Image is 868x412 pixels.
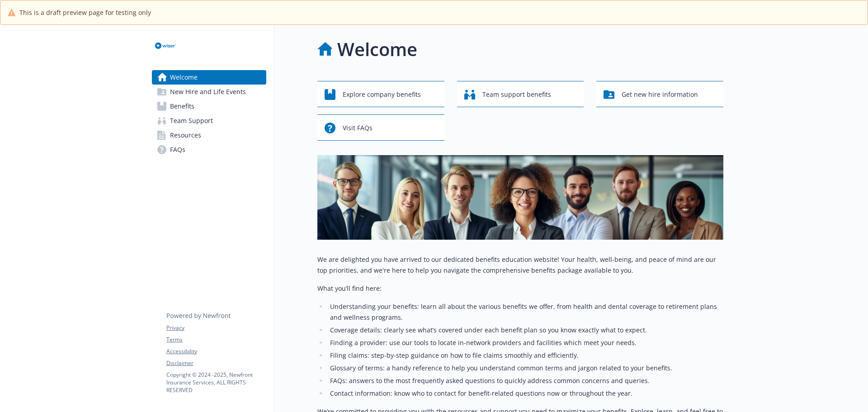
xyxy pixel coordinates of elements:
a: Team Support [152,114,266,128]
span: Welcome [170,70,198,85]
li: Filing claims: step-by-step guidance on how to file claims smoothly and efficiently. [327,350,723,361]
button: Visit FAQs [317,114,444,141]
a: FAQs [152,142,266,157]
p: What you’ll find here: [317,283,723,294]
button: Explore company benefits [317,81,444,107]
a: Disclaimer [166,359,266,367]
span: Team Support [170,114,213,128]
span: Explore company benefits [343,86,421,103]
span: New Hire and Life Events [170,85,246,99]
a: Benefits [152,99,266,114]
button: Get new hire information [596,81,723,107]
a: Accessibility [166,347,266,355]
h1: Welcome [337,36,417,63]
button: Team support benefits [457,81,584,107]
span: Benefits [170,99,194,114]
a: Welcome [152,70,266,85]
li: Understanding your benefits: learn all about the various benefits we offer, from health and denta... [327,301,723,323]
span: Team support benefits [482,86,551,103]
li: FAQs: answers to the most frequently asked questions to quickly address common concerns and queries. [327,375,723,386]
li: Glossary of terms: a handy reference to help you understand common terms and jargon related to yo... [327,363,723,374]
p: Copyright © 2024 - 2025 , Newfront Insurance Services, ALL RIGHTS RESERVED [166,371,266,394]
li: Contact information: know who to contact for benefit-related questions now or throughout the year. [327,388,723,399]
a: Terms [166,336,266,344]
a: New Hire and Life Events [152,85,266,99]
li: Coverage details: clearly see what’s covered under each benefit plan so you know exactly what to ... [327,325,723,336]
a: Resources [152,128,266,142]
span: FAQs [170,142,185,157]
p: We are delighted you have arrived to our dedicated benefits education website! Your health, well-... [317,254,723,276]
span: This is a draft preview page for testing only [19,8,151,17]
span: Get new hire information [622,86,698,103]
span: Visit FAQs [343,119,373,137]
span: Resources [170,128,201,142]
img: overview page banner [317,155,723,240]
a: Privacy [166,324,266,332]
li: Finding a provider: use our tools to locate in-network providers and facilities which meet your n... [327,337,723,348]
